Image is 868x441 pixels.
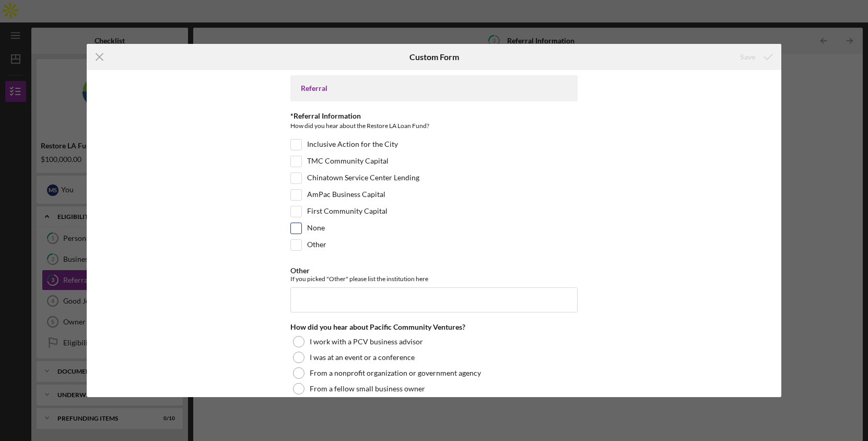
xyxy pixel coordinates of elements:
[310,353,415,362] label: I was at an event or a conference
[307,156,389,167] label: TMC Community Capital
[310,338,423,346] label: I work with a PCV business advisor
[290,266,310,275] label: Other
[307,190,385,200] label: AmPac Business Capital
[290,323,578,331] div: How did you hear about Pacific Community Ventures?
[290,275,578,283] div: If you picked "Other" please list the institution here
[730,47,781,67] button: Save
[409,52,459,62] h6: Custom Form
[307,240,326,250] label: Other
[301,84,567,92] div: Referral
[307,206,388,217] label: First Community Capital
[307,173,419,183] label: Chinatown Service Center Lending
[310,369,481,377] label: From a nonprofit organization or government agency
[290,112,578,120] div: *Referral Information
[740,47,755,67] div: Save
[310,385,425,393] label: From a fellow small business owner
[307,140,398,150] label: Inclusive Action for the City
[307,223,325,234] label: None
[290,121,578,134] div: How did you hear about the Restore LA Loan Fund?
